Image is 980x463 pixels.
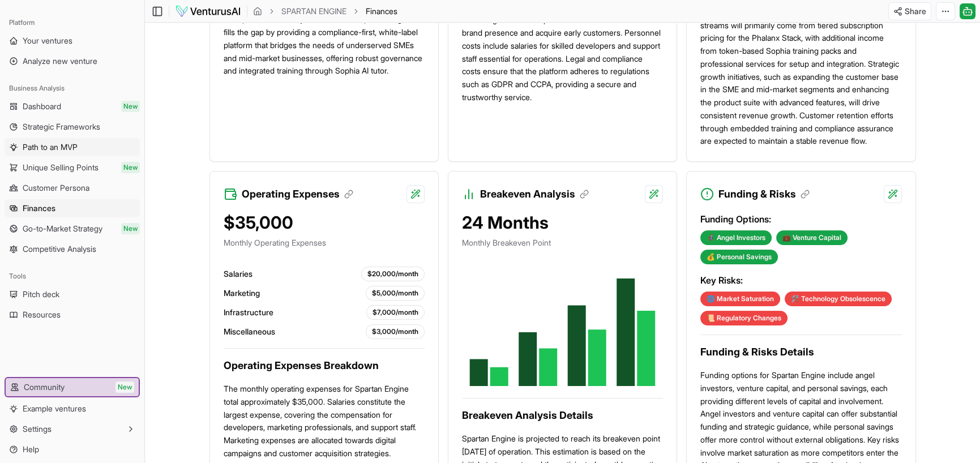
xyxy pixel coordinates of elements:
a: Your ventures [5,32,140,50]
a: SPARTAN ENGINE [281,6,346,17]
span: Finances [366,6,397,17]
a: CommunityNew [6,378,139,396]
span: Analyze new venture [23,55,97,67]
nav: breadcrumb [253,6,397,17]
div: Business Analysis [5,79,140,97]
div: $35,000 [224,212,425,233]
img: logo [175,5,241,18]
p: Monthly Operating Expenses [224,237,425,248]
span: New [121,223,140,234]
a: DashboardNew [5,97,140,115]
span: Strategic Frameworks [23,121,100,132]
h3: Funding & Risks [718,186,810,202]
span: Salaries [224,268,253,280]
a: Resources [5,306,140,324]
span: Your ventures [23,35,72,46]
h3: Key Risks: [700,273,901,287]
a: Unique Selling PointsNew [5,158,140,177]
button: Share [888,2,931,20]
div: 💼 Venture Capital [776,230,848,245]
div: $20,000/month [361,267,425,281]
span: Competitive Analysis [23,243,96,255]
span: Marketing [224,288,260,299]
span: Pitch deck [23,289,59,300]
div: 📜 Regulatory Changes [700,311,788,325]
div: 🛠️ Technology Obsolescence [785,291,892,306]
h3: Operating Expenses Breakdown [224,358,425,374]
h3: Funding & Risks Details [700,344,901,360]
span: Finances [23,203,55,214]
div: Tools [5,267,140,285]
span: Example ventures [23,403,86,414]
span: Finances [366,6,397,16]
span: Infrastructure [224,307,273,318]
span: Settings [23,423,52,435]
span: New [115,381,134,393]
div: $3,000/month [366,324,425,339]
span: Unique Selling Points [23,162,99,173]
h3: Operating Expenses [242,186,353,202]
span: New [121,101,140,112]
a: Help [5,440,140,458]
span: Customer Persona [23,182,89,194]
div: Platform [5,14,140,32]
a: Finances [5,199,140,217]
div: $5,000/month [366,286,425,301]
button: Settings [5,420,140,438]
a: Pitch deck [5,285,140,303]
div: 💰 Personal Savings [700,250,778,264]
a: Customer Persona [5,179,140,197]
h3: Breakeven Analysis [480,186,589,202]
span: Help [23,444,39,455]
a: Analyze new venture [5,52,140,70]
div: 🌐 Market Saturation [700,291,780,306]
span: Path to an MVP [23,142,78,153]
a: Example ventures [5,400,140,418]
span: Resources [23,309,61,320]
span: New [121,162,140,173]
a: Go-to-Market StrategyNew [5,220,140,238]
p: Monthly Breakeven Point [462,237,663,248]
span: Go-to-Market Strategy [23,223,102,234]
span: Share [905,6,926,17]
div: 🦸 Angel Investors [700,230,772,245]
a: Strategic Frameworks [5,118,140,136]
a: Competitive Analysis [5,240,140,258]
div: $7,000/month [366,305,425,320]
span: Miscellaneous [224,326,275,337]
a: Path to an MVP [5,138,140,156]
span: Dashboard [23,101,61,112]
h3: Funding Options: [700,212,901,226]
div: 24 Months [462,212,663,233]
h3: Breakeven Analysis Details [462,408,663,423]
span: Community [24,381,65,393]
